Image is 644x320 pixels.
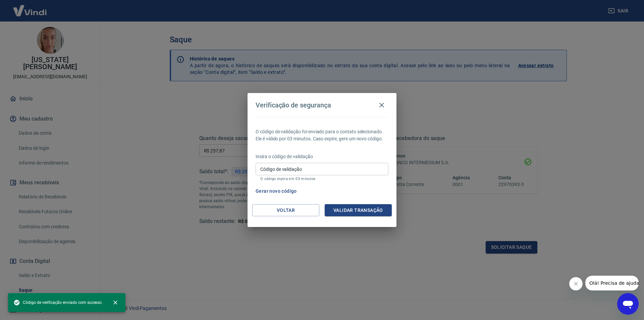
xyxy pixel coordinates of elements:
span: Olá! Precisa de ajuda? [4,5,56,10]
iframe: Botão para abrir a janela de mensagens [617,293,639,315]
span: Código de verificação enviado com sucesso. [13,299,103,306]
button: Validar transação [325,204,392,217]
p: O código expira em 03 minutos. [260,177,384,181]
p: O código de validação foi enviado para o contato selecionado. Ele é válido por 03 minutos. Caso e... [256,128,388,142]
h4: Verificação de segurança [256,101,331,109]
button: Voltar [252,204,319,217]
p: Insira o código de validação [256,153,388,160]
iframe: Mensagem da empresa [585,276,639,290]
button: Gerar novo código [253,185,300,197]
iframe: Fechar mensagem [569,277,583,290]
button: close [108,295,123,310]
